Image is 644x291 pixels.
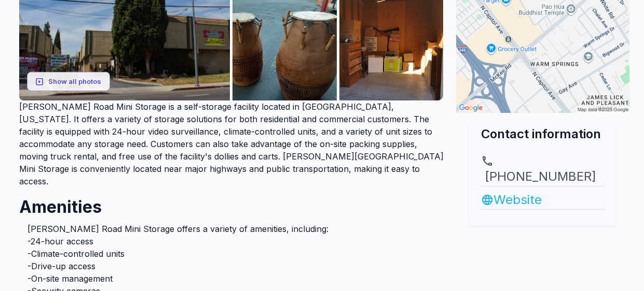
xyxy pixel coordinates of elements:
button: Show all photos [27,72,110,91]
a: [PHONE_NUMBER] [481,155,605,186]
li: -Drive-up access [28,260,435,272]
li: -On-site management [28,272,435,285]
li: -Climate-controlled units [28,248,435,260]
li: -24-hour access [28,235,435,248]
p: [PERSON_NAME] Road Mini Storage is a self-storage facility located in [GEOGRAPHIC_DATA], [US_STAT... [19,100,444,187]
h2: Contact information [481,125,605,142]
li: [PERSON_NAME] Road Mini Storage offers a variety of amenities, including: [28,223,435,235]
a: Website [481,191,605,209]
h2: Amenities [19,187,444,219]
